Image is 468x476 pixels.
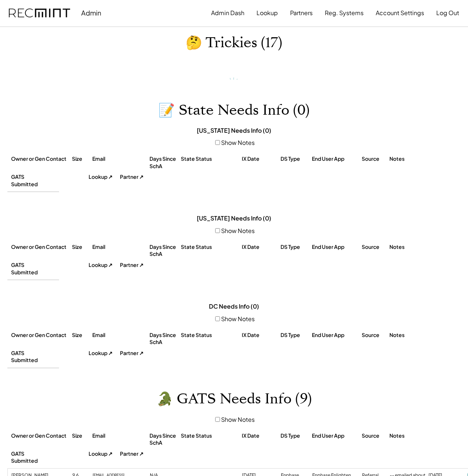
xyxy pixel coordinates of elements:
[9,8,70,18] img: recmint-logotype%403x.png
[221,139,255,146] label: Show Notes
[11,243,70,251] div: Owner or Gen Contact
[181,432,240,439] div: State Status
[149,155,179,170] div: Days Since SchA
[120,450,168,458] div: Partner ↗
[209,302,259,310] div: DC Needs Info (0)
[89,350,118,357] div: Lookup ↗
[181,331,240,339] div: State Status
[376,6,424,20] button: Account Settings
[89,450,118,458] div: Lookup ↗
[72,331,90,339] div: Size
[11,432,70,439] div: Owner or Gen Contact
[120,261,168,269] div: Partner ↗
[362,243,388,251] div: Source
[181,243,240,251] div: State Status
[312,155,360,163] div: End User App
[11,261,48,276] div: GATS Submitted
[120,350,168,357] div: Partner ↗
[389,331,426,339] div: Notes
[242,331,279,339] div: IX Date
[281,432,310,439] div: DS Type
[281,243,310,251] div: DS Type
[158,102,310,119] h1: 📝 State Needs Info (0)
[149,331,179,346] div: Days Since SchA
[81,8,101,17] div: Admin
[11,350,48,364] div: GATS Submitted
[389,155,426,163] div: Notes
[197,126,271,135] div: [US_STATE] Needs Info (0)
[242,243,279,251] div: IX Date
[89,173,118,181] div: Lookup ↗
[149,243,179,258] div: Days Since SchA
[281,155,310,163] div: DS Type
[257,6,278,20] button: Lookup
[92,331,148,339] div: Email
[221,416,255,423] label: Show Notes
[221,315,255,323] label: Show Notes
[362,331,388,339] div: Source
[149,432,179,447] div: Days Since SchA
[156,390,312,408] h1: 🐊 GATS Needs Info (9)
[197,214,271,222] div: [US_STATE] Needs Info (0)
[181,155,240,163] div: State Status
[362,432,388,439] div: Source
[11,450,48,465] div: GATS Submitted
[325,6,364,20] button: Reg. Systems
[242,155,279,163] div: IX Date
[89,261,118,269] div: Lookup ↗
[11,173,48,188] div: GATS Submitted
[186,34,282,52] h1: 🤔 Trickies (17)
[362,155,388,163] div: Source
[120,173,168,181] div: Partner ↗
[72,243,90,251] div: Size
[92,155,148,163] div: Email
[281,331,310,339] div: DS Type
[221,227,255,234] label: Show Notes
[389,243,426,251] div: Notes
[290,6,313,20] button: Partners
[72,155,90,163] div: Size
[211,6,244,20] button: Admin Dash
[389,432,426,439] div: Notes
[242,432,279,439] div: IX Date
[92,432,148,439] div: Email
[312,331,360,339] div: End User App
[72,432,90,439] div: Size
[11,155,70,163] div: Owner or Gen Contact
[11,331,70,339] div: Owner or Gen Contact
[92,243,148,251] div: Email
[436,6,459,20] button: Log Out
[312,243,360,251] div: End User App
[312,432,360,439] div: End User App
